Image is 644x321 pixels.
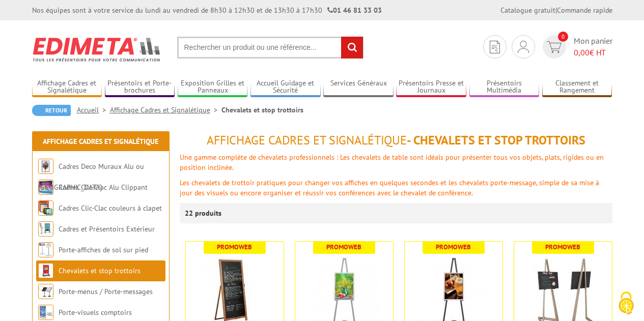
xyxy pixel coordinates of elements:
[38,162,144,192] a: Cadres Deco Muraux Alu ou [GEOGRAPHIC_DATA]
[436,243,471,251] b: Promoweb
[38,221,53,237] img: Cadres et Présentoirs Extérieur
[59,183,148,192] a: Cadres Clic-Clac Alu Clippant
[32,31,162,68] img: Edimeta
[396,79,466,96] a: Présentoirs Presse et Journaux
[207,132,407,148] span: Affichage Cadres et Signalétique
[59,203,162,213] a: Cadres Clic-Clac couleurs à clapet
[43,137,158,146] a: Affichage Cadres et Signalétique
[547,41,562,53] img: devis rapide
[32,79,102,96] a: Affichage Cadres et Signalétique
[59,224,155,234] a: Cadres et Présentoirs Extérieur
[32,105,71,116] a: Retour
[558,32,568,42] span: 0
[323,79,394,96] a: Services Généraux
[38,242,53,257] img: Porte-affiches de sol sur pied
[250,79,321,96] a: Accueil Guidage et Sécurité
[178,79,248,96] a: Exposition Grilles et Panneaux
[110,105,221,114] a: Affichage Cadres et Signalétique
[38,200,53,216] img: Cadres Clic-Clac couleurs à clapet
[500,6,555,15] a: Catalogue gratuit
[221,105,303,115] li: Chevalets et stop trottoirs
[613,290,639,316] img: Cookies (fenêtre modale)
[341,37,363,59] input: rechercher
[574,47,612,59] span: € HT
[500,5,612,15] div: |
[490,41,500,53] img: devis rapide
[542,79,612,96] a: Classement et Rangement
[38,159,53,174] img: Cadres Deco Muraux Alu ou Bois
[105,79,175,96] a: Présentoirs et Porte-brochures
[545,243,580,251] b: Promoweb
[326,243,361,251] b: Promoweb
[32,5,382,15] div: Nos équipes sont à votre service du lundi au vendredi de 8h30 à 12h30 et de 13h30 à 17h30
[574,47,590,57] span: 0,00
[180,134,612,147] h1: - Chevalets et stop trottoirs
[608,286,644,321] button: Cookies (fenêtre modale)
[77,105,110,114] a: Accueil
[540,35,612,59] a: devis rapide 0 Mon panier 0,00€ HT
[177,37,363,59] input: Rechercher un produit ou une référence...
[180,153,604,172] span: Une gamme complète de chevalets professionnels : Les chevalets de table sont idéals pour présente...
[469,79,540,96] a: Présentoirs Multimédia
[217,243,252,251] b: Promoweb
[180,178,599,197] span: Les chevalets de trottoir pratiques pour changer vos affiches en quelques secondes et les chevale...
[518,41,529,53] img: devis rapide
[327,6,382,15] strong: 01 46 81 33 03
[574,35,612,59] span: Mon panier
[185,203,223,223] p: 22 produits
[557,6,612,15] a: Commande rapide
